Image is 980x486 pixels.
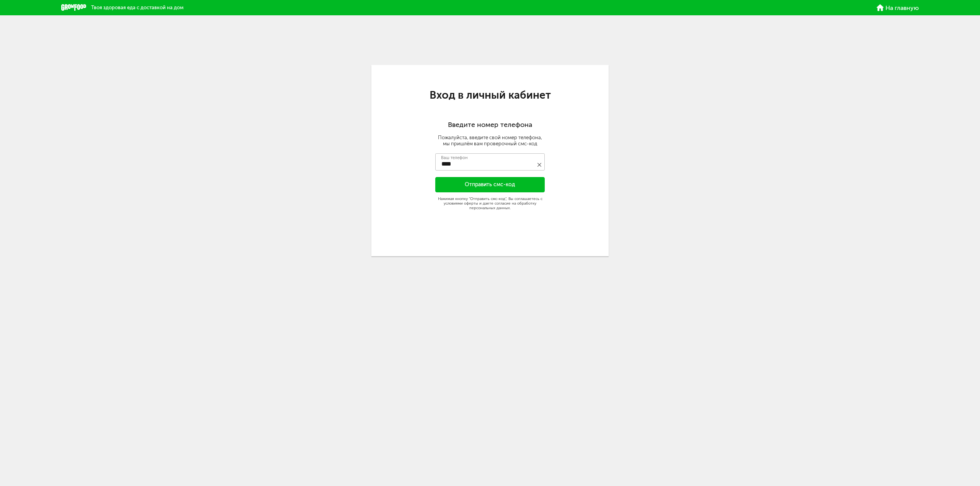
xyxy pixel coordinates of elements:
h2: Введите номер телефона [371,121,609,129]
div: Пожалуйста, введите свой номер телефона, мы пришлём вам проверочный смс-код [371,135,609,147]
label: Ваш телефон [441,156,468,160]
span: На главную [885,5,919,11]
a: На главную [877,4,919,11]
h1: Вход в личный кабинет [371,90,609,100]
a: Твоя здоровая еда с доставкой на дом [61,4,183,11]
button: Отправить смс-код [435,177,545,192]
div: Нажимая кнопку "Отправить смс-код", Вы соглашаетесь с условиями оферты и даете согласие на обрабо... [435,197,545,210]
span: Твоя здоровая еда с доставкой на дом [91,5,183,10]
